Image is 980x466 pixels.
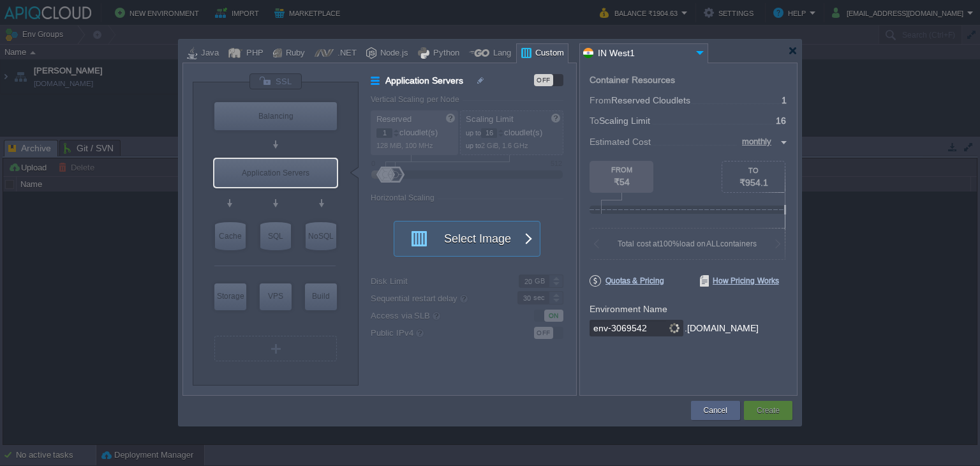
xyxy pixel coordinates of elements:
div: Python [429,44,459,63]
div: .NET [334,44,357,63]
span: How Pricing Works [700,275,779,287]
button: Create [757,404,780,417]
label: Environment Name [590,304,667,314]
div: Node.js [376,44,408,63]
div: NoSQL [306,222,336,250]
div: SQL [260,222,291,250]
div: Create New Layer [214,336,337,361]
div: Java [197,44,219,63]
div: Lang [489,44,511,63]
div: Application Servers [214,159,337,187]
div: Storage [214,283,246,309]
div: Build [305,283,337,309]
div: Custom [531,44,564,63]
div: Load Balancer [214,102,337,130]
button: Cancel [704,404,727,417]
div: Balancing [214,102,337,130]
div: PHP [242,44,264,63]
div: SQL Databases [260,222,291,250]
div: .[DOMAIN_NAME] [685,320,759,337]
div: OFF [534,74,553,86]
span: Quotas & Pricing [590,275,664,287]
div: Storage Containers [214,283,246,310]
div: NoSQL Databases [306,222,336,250]
div: VPS [260,283,292,309]
div: Container Resources [590,75,675,85]
div: Cache [215,222,246,250]
button: Select Image [403,222,517,256]
div: Elastic VPS [260,283,292,310]
div: Build Node [305,283,337,310]
div: Ruby [282,44,305,63]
